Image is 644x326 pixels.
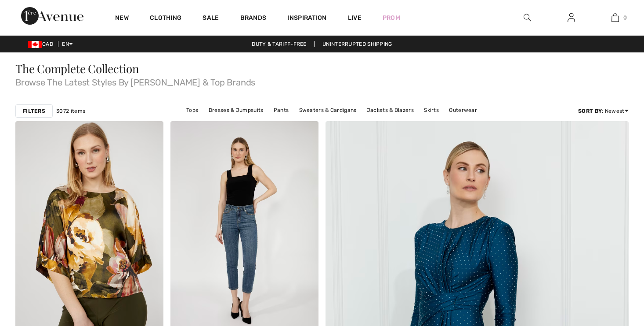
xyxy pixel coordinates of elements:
span: The Complete Collection [15,61,139,76]
img: My Info [568,12,575,23]
a: Clothing [150,14,181,23]
span: CAD [28,41,57,47]
a: Outerwear [445,104,481,116]
span: EN [62,41,73,47]
a: Live [348,13,362,22]
a: 0 [593,12,637,23]
a: Brands [240,14,267,23]
iframe: Opens a widget where you can chat to one of our agents [588,260,635,282]
a: Skirts [420,104,443,116]
span: 3072 items [56,107,85,115]
strong: Filters [23,107,45,115]
span: Browse The Latest Styles By [PERSON_NAME] & Top Brands [15,74,629,87]
a: Jackets & Blazers [362,104,418,116]
img: My Bag [611,12,619,23]
img: search the website [524,12,531,23]
a: Sign In [561,12,582,23]
a: Tops [182,104,203,116]
div: : Newest [578,107,629,115]
img: 1ère Avenue [21,7,83,25]
img: Canadian Dollar [28,41,42,48]
a: Prom [383,13,400,22]
a: Dresses & Jumpsuits [204,104,268,116]
span: Inspiration [287,14,326,23]
a: New [115,14,129,23]
a: Sale [203,14,219,23]
a: Pants [269,104,293,116]
a: Sweaters & Cardigans [295,104,361,116]
strong: Sort By [578,108,602,114]
span: 0 [623,14,627,22]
